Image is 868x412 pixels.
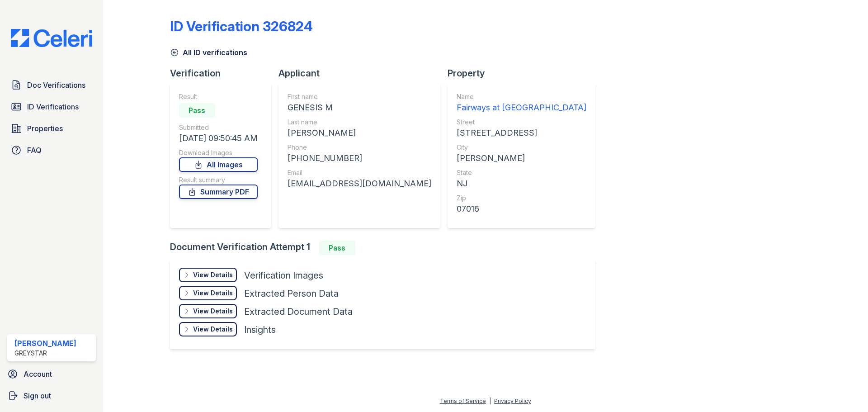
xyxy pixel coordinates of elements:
div: NJ [457,177,586,190]
div: Result summary [179,175,258,185]
div: View Details [193,270,233,279]
div: Property [448,67,603,80]
div: Zip [457,194,586,203]
div: Result [179,92,258,101]
div: Verification [170,67,278,80]
img: CE_Logo_Blue-a8612792a0a2168367f1c8372b55b34899dd931a85d93a1a3d3e32e68fde9ad4.png [4,29,99,47]
a: FAQ [7,141,96,159]
div: City [457,143,586,152]
div: Verification Images [244,269,323,282]
div: [PHONE_NUMBER] [288,152,431,165]
div: [EMAIL_ADDRESS][DOMAIN_NAME] [288,177,431,190]
a: Account [4,365,99,383]
div: [PERSON_NAME] [457,152,586,165]
a: Privacy Policy [494,398,531,404]
div: State [457,168,586,177]
a: Summary PDF [179,185,258,199]
div: Name [457,92,586,101]
a: Doc Verifications [7,76,96,94]
a: Sign out [4,387,99,405]
a: All Images [179,157,258,172]
div: Pass [319,241,355,255]
div: Insights [244,323,276,336]
div: Document Verification Attempt 1 [170,241,603,255]
div: Submitted [179,123,258,132]
div: GENESIS M [288,101,431,114]
span: Account [24,369,52,379]
span: Sign out [24,390,51,401]
span: Properties [27,123,63,134]
div: [DATE] 09:50:45 AM [179,132,258,145]
div: First name [288,92,431,101]
span: ID Verifications [27,101,79,112]
div: Greystar [14,349,76,358]
div: Street [457,118,586,127]
a: All ID verifications [170,47,247,58]
span: FAQ [27,145,42,156]
div: View Details [193,325,233,334]
div: Pass [179,103,215,118]
div: View Details [193,289,233,298]
div: View Details [193,307,233,316]
div: Fairways at [GEOGRAPHIC_DATA] [457,101,586,114]
div: Applicant [278,67,448,80]
div: ID Verification 326824 [170,18,313,34]
div: Download Images [179,148,258,157]
div: Last name [288,118,431,127]
div: [PERSON_NAME] [14,338,76,349]
div: [STREET_ADDRESS] [457,127,586,139]
div: Extracted Person Data [244,287,339,300]
a: Properties [7,119,96,137]
span: Doc Verifications [27,80,85,90]
div: Phone [288,143,431,152]
div: [PERSON_NAME] [288,127,431,139]
div: 07016 [457,203,586,215]
div: Email [288,168,431,177]
a: Terms of Service [440,398,486,404]
a: ID Verifications [7,98,96,116]
div: Extracted Document Data [244,305,353,318]
div: | [489,398,491,404]
a: Name Fairways at [GEOGRAPHIC_DATA] [457,92,586,114]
